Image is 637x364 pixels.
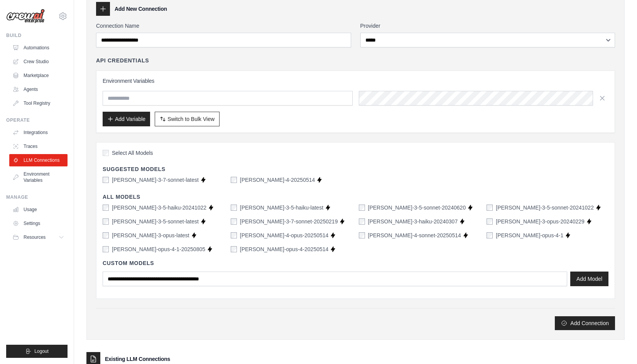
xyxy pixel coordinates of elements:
a: Tool Registry [9,97,68,109]
a: LLM Connections [9,154,68,166]
div: Operate [6,117,68,123]
label: claude-3-opus-latest [112,231,189,239]
h3: Existing LLM Connections [105,355,170,363]
button: Resources [9,231,68,243]
button: Add Model [570,272,608,286]
input: claude-3-opus-latest [103,232,109,238]
label: claude-opus-4-1-20250805 [112,245,205,253]
input: claude-3-7-sonnet-20250219 [231,218,237,225]
h4: Suggested Models [103,165,608,173]
h4: Custom Models [103,259,608,267]
label: claude-opus-4-1 [496,231,563,239]
span: Select All Models [112,149,153,157]
label: claude-3-haiku-20240307 [368,218,458,225]
a: Settings [9,217,68,230]
label: claude-3-opus-20240229 [496,218,585,225]
label: claude-4-opus-20250514 [240,231,329,239]
input: claude-4-sonnet-20250514 [359,232,365,238]
label: claude-3-5-haiku-latest [240,204,323,211]
div: Build [6,32,68,39]
input: claude-3-5-sonnet-20240620 [359,205,365,211]
input: claude-3-5-sonnet-20241022 [487,205,493,211]
h3: Environment Variables [103,77,608,85]
input: claude-4-opus-20250514 [231,232,237,238]
span: Switch to Bulk View [167,115,215,123]
label: claude-sonnet-4-20250514 [240,176,315,184]
button: Add Variable [103,112,150,126]
input: claude-opus-4-1-20250805 [103,246,109,252]
h4: All Models [103,193,608,201]
input: claude-3-haiku-20240307 [359,218,365,225]
input: claude-opus-4-1 [487,232,493,238]
div: Manage [6,194,68,200]
button: Add Connection [555,316,615,330]
input: claude-3-5-sonnet-latest [103,218,109,225]
span: Logout [34,348,49,354]
label: claude-opus-4-20250514 [240,245,329,253]
input: claude-opus-4-20250514 [231,246,237,252]
label: claude-3-7-sonnet-20250219 [240,218,338,225]
a: Crew Studio [9,55,68,68]
input: claude-3-5-haiku-20241022 [103,205,109,211]
label: claude-3-5-sonnet-20241022 [496,204,594,211]
label: Provider [360,22,615,30]
a: Usage [9,203,68,216]
input: Select All Models [103,150,109,156]
a: Environment Variables [9,168,68,186]
input: claude-sonnet-4-20250514 [231,177,237,183]
iframe: Chat Widget [598,327,637,364]
button: Logout [6,345,68,358]
h3: Add New Connection [115,5,167,13]
a: Integrations [9,126,68,139]
label: claude-3-7-sonnet-latest [112,176,199,184]
input: claude-3-7-sonnet-latest [103,177,109,183]
a: Automations [9,42,68,54]
a: Marketplace [9,69,68,82]
a: Traces [9,140,68,153]
label: claude-3-5-sonnet-20240620 [368,204,466,211]
label: claude-3-5-haiku-20241022 [112,204,206,211]
label: claude-4-sonnet-20250514 [368,231,461,239]
input: claude-3-opus-20240229 [487,218,493,225]
a: Agents [9,83,68,96]
img: Logo [6,9,45,23]
span: Resources [24,234,46,240]
h4: API Credentials [96,57,149,64]
label: Connection Name [96,22,351,30]
input: claude-3-5-haiku-latest [231,205,237,211]
button: Switch to Bulk View [155,112,220,126]
label: claude-3-5-sonnet-latest [112,218,199,225]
